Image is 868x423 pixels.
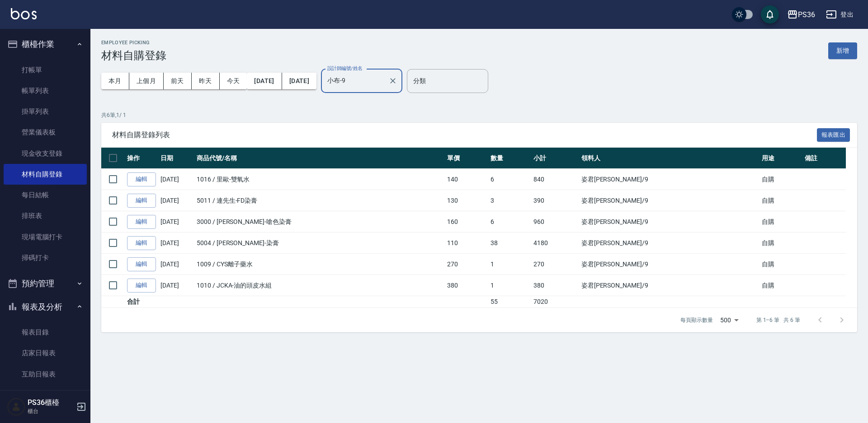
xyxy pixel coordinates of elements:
[101,111,857,119] p: 共 6 筆, 1 / 1
[445,169,488,190] td: 140
[445,232,488,254] td: 110
[579,169,759,190] td: 姿君[PERSON_NAME] /9
[11,8,37,19] img: Logo
[488,169,532,190] td: 6
[101,49,166,62] h3: 材料自購登錄
[531,232,579,254] td: 4180
[101,40,166,46] h2: Employee Picking
[112,130,817,139] span: 材料自購登錄列表
[192,73,220,89] button: 昨天
[4,272,87,295] button: 預約管理
[158,275,194,296] td: [DATE]
[445,190,488,211] td: 130
[158,148,194,169] th: 日期
[127,257,156,271] a: 編輯
[4,101,87,122] a: 掛單列表
[194,275,445,296] td: 1010 / JCKA-油的頭皮水組
[4,364,87,385] a: 互助日報表
[717,308,742,332] div: 500
[680,316,713,324] p: 每頁顯示數量
[531,190,579,211] td: 390
[282,73,316,89] button: [DATE]
[158,232,194,254] td: [DATE]
[158,190,194,211] td: [DATE]
[4,185,87,205] a: 每日結帳
[488,296,532,308] td: 55
[488,211,532,232] td: 6
[4,80,87,101] a: 帳單列表
[164,73,192,89] button: 前天
[28,407,74,415] p: 櫃台
[158,169,194,190] td: [DATE]
[4,164,87,185] a: 材料自購登錄
[828,42,857,59] button: 新增
[194,254,445,275] td: 1009 / CYS離子藥水
[125,296,158,308] td: 合計
[822,6,857,23] button: 登出
[194,232,445,254] td: 5004 / [PERSON_NAME]-染膏
[761,5,779,23] button: save
[7,398,25,416] img: Person
[4,122,87,143] a: 營業儀表板
[531,296,579,308] td: 7020
[4,295,87,319] button: 報表及分析
[579,232,759,254] td: 姿君[PERSON_NAME] /9
[4,322,87,343] a: 報表目錄
[327,65,363,72] label: 設計師編號/姓名
[129,73,164,89] button: 上個月
[247,73,282,89] button: [DATE]
[488,232,532,254] td: 38
[4,60,87,80] a: 打帳單
[445,275,488,296] td: 380
[817,130,850,139] a: 報表匯出
[802,148,846,169] th: 備註
[445,211,488,232] td: 160
[488,190,532,211] td: 3
[531,169,579,190] td: 840
[194,148,445,169] th: 商品代號/名稱
[531,275,579,296] td: 380
[4,227,87,247] a: 現場電腦打卡
[579,148,759,169] th: 領料人
[445,254,488,275] td: 270
[387,74,399,87] button: Clear
[127,194,156,208] a: 編輯
[220,73,247,89] button: 今天
[488,254,532,275] td: 1
[759,148,803,169] th: 用途
[101,73,129,89] button: 本月
[759,254,803,275] td: 自購
[194,190,445,211] td: 5011 / 連先生-FD染膏
[488,148,532,169] th: 數量
[579,190,759,211] td: 姿君[PERSON_NAME] /9
[759,232,803,254] td: 自購
[579,275,759,296] td: 姿君[PERSON_NAME] /9
[759,190,803,211] td: 自購
[531,148,579,169] th: 小計
[488,275,532,296] td: 1
[759,275,803,296] td: 自購
[4,247,87,268] a: 掃碼打卡
[4,343,87,363] a: 店家日報表
[817,128,850,142] button: 報表匯出
[127,172,156,186] a: 編輯
[28,398,74,407] h5: PS36櫃檯
[445,148,488,169] th: 單價
[531,254,579,275] td: 270
[194,211,445,232] td: 3000 / [PERSON_NAME]-嗆色染膏
[127,215,156,229] a: 編輯
[158,211,194,232] td: [DATE]
[798,9,815,20] div: PS36
[531,211,579,232] td: 960
[579,211,759,232] td: 姿君[PERSON_NAME] /9
[783,5,819,24] button: PS36
[127,236,156,250] a: 編輯
[759,169,803,190] td: 自購
[756,316,800,324] p: 第 1–6 筆 共 6 筆
[4,143,87,164] a: 現金收支登錄
[127,279,156,293] a: 編輯
[4,205,87,226] a: 排班表
[4,33,87,56] button: 櫃檯作業
[158,254,194,275] td: [DATE]
[759,211,803,232] td: 自購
